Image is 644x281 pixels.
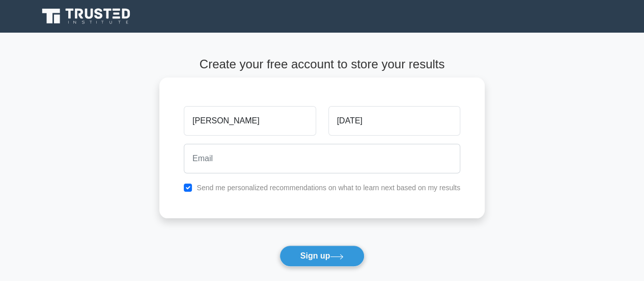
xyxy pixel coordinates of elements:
input: Email [184,144,460,173]
label: Send me personalized recommendations on what to learn next based on my results [197,184,460,192]
button: Sign up [279,245,365,267]
h4: Create your free account to store your results [159,57,485,72]
input: Last name [328,106,460,136]
input: First name [184,106,316,136]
